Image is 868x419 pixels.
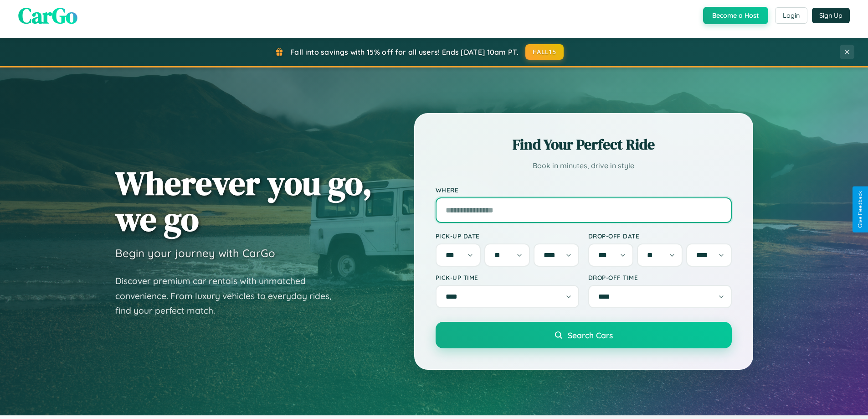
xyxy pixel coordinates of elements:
h1: Wherever you go, we go [115,165,372,237]
button: Become a Host [703,7,768,24]
button: Login [775,7,807,24]
button: FALL15 [525,44,564,60]
button: Search Cars [436,322,732,348]
span: CarGo [18,0,77,31]
p: Book in minutes, drive in style [436,159,732,172]
p: Discover premium car rentals with unmatched convenience. From luxury vehicles to everyday rides, ... [115,274,343,318]
span: Search Cars [568,330,613,340]
label: Drop-off Time [588,274,732,281]
label: Pick-up Time [436,274,579,281]
label: Drop-off Date [588,232,732,240]
h3: Begin your journey with CarGo [115,246,275,260]
button: Sign Up [812,8,850,23]
label: Pick-up Date [436,232,579,240]
label: Where [436,186,732,194]
span: Fall into savings with 15% off for all users! Ends [DATE] 10am PT. [290,47,519,57]
h2: Find Your Perfect Ride [436,134,732,155]
div: Give Feedback [857,191,863,228]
